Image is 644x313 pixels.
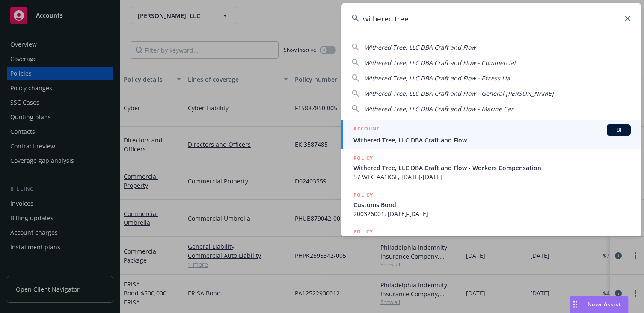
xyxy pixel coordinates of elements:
[341,120,641,149] a: ACCOUNTBIWithered Tree, LLC DBA Craft and Flow
[365,43,476,51] span: Withered Tree, LLC DBA Craft and Flow
[353,227,373,236] h5: POLICY
[365,105,513,113] span: Withered Tree, LLC DBA Craft and Flow - Marine Car
[610,126,627,134] span: BI
[341,186,641,223] a: POLICYCustoms Bond200326001, [DATE]-[DATE]
[353,163,631,172] span: Withered Tree, LLC DBA Craft and Flow - Workers Compensation
[353,191,373,199] h5: POLICY
[570,296,629,313] button: Nova Assist
[570,296,581,313] div: Drag to move
[353,154,373,162] h5: POLICY
[365,74,510,82] span: Withered Tree, LLC DBA Craft and Flow - Excess Lia
[353,209,631,218] span: 200326001, [DATE]-[DATE]
[353,200,631,209] span: Customs Bond
[341,149,641,186] a: POLICYWithered Tree, LLC DBA Craft and Flow - Workers Compensation57 WEC AA1K6L, [DATE]-[DATE]
[588,301,621,308] span: Nova Assist
[365,59,516,67] span: Withered Tree, LLC DBA Craft and Flow - Commercial
[353,136,631,145] span: Withered Tree, LLC DBA Craft and Flow
[365,89,554,97] span: Withered Tree, LLC DBA Craft and Flow - General [PERSON_NAME]
[341,223,641,260] a: POLICY
[353,172,631,181] span: 57 WEC AA1K6L, [DATE]-[DATE]
[341,3,641,34] input: Search...
[353,124,380,135] h5: ACCOUNT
